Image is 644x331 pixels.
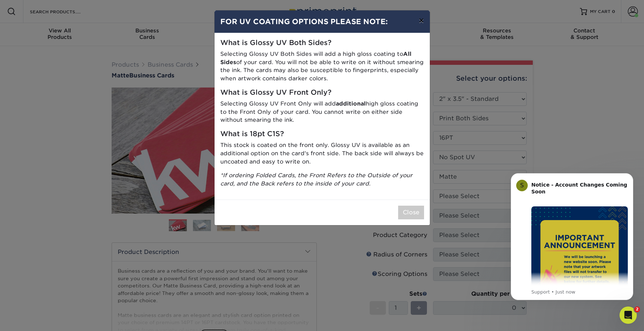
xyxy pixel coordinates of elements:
span: 2 [634,307,640,312]
button: Close [398,206,424,219]
button: × [413,10,429,31]
h5: What is Glossy UV Both Sides? [220,39,424,47]
p: This stock is coated on the front only. Glossy UV is available as an additional option on the car... [220,141,424,166]
strong: additional [336,100,366,107]
p: Selecting Glossy UV Front Only will add high gloss coating to the Front Only of your card. You ca... [220,100,424,124]
iframe: Intercom notifications message [500,162,644,312]
strong: All Sides [220,50,411,66]
h5: What is 18pt C1S? [220,130,424,138]
iframe: Intercom live chat [620,307,637,324]
h5: What is Glossy UV Front Only? [220,89,424,97]
p: Selecting Glossy UV Both Sides will add a high gloss coating to of your card. You will not be abl... [220,50,424,83]
i: *If ordering Folded Cards, the Front Refers to the Outside of your card, and the Back refers to t... [220,172,413,187]
h4: FOR UV COATING OPTIONS PLEASE NOTE: [220,16,424,27]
